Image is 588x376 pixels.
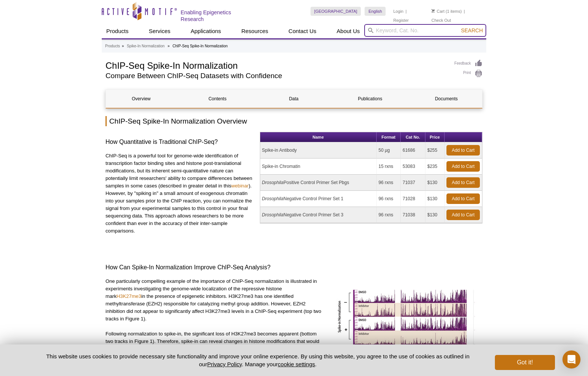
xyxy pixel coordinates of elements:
[401,159,425,175] td: 53083
[116,293,141,299] a: H3K27me3
[106,137,254,146] h3: How Quantitative is Traditional ChIP-Seq?
[105,43,120,50] a: Products
[106,152,254,235] p: ChIP-Seq is a powerful tool for genome-wide identification of transcription factor binding sites ...
[446,161,480,172] a: Add to Cart
[431,9,445,14] a: Cart
[182,90,253,108] a: Contents
[106,72,447,79] h2: Compare Between ChIP-Seq Datasets with Confidence
[262,180,283,185] i: Drosophila
[401,191,425,207] td: 71028
[454,69,482,78] a: Print
[495,355,555,370] button: Got it!
[446,193,480,204] a: Add to Cart
[106,116,482,126] h2: ChIP-Seq Spike-In Normalization Overview
[330,278,480,371] img: ChIP Normalization reveals changes in H3K27me3 levels following treatment with EZH2 inhibitor.
[411,90,482,108] a: Documents
[401,132,425,142] th: Cat No.
[406,7,407,16] li: |
[446,177,480,188] a: Add to Cart
[464,7,465,16] li: |
[260,175,377,191] td: Positive Control Primer Set Pbgs
[106,59,447,71] h1: ChIP-Seq Spike-In Normalization
[332,24,365,38] a: About Us
[122,44,124,48] li: »
[260,159,377,175] td: Spike-in Chromatin
[262,196,283,201] i: Drosophila
[401,207,425,223] td: 71038
[207,361,242,367] a: Privacy Policy
[278,361,315,367] button: cookie settings
[260,142,377,159] td: Spike-in Antibody
[377,191,401,207] td: 96 rxns
[425,159,445,175] td: $235
[425,191,445,207] td: $130
[377,142,401,159] td: 50 µg
[106,330,322,353] p: Following normalization to spike-in, the significant loss of H3K27me3 becomes apparent (bottom tw...
[425,175,445,191] td: $130
[425,207,445,223] td: $130
[431,9,435,13] img: Your Cart
[127,43,165,50] a: Spike-In Normalization
[167,44,170,48] li: »
[262,212,283,217] i: Drosophila
[393,18,409,23] a: Register
[377,207,401,223] td: 96 rxns
[231,183,249,189] a: webinar
[106,263,482,272] h3: How Can Spike-In Normalization Improve ChIP-Seq Analysis?
[186,24,226,38] a: Applications
[425,142,445,159] td: $255
[173,44,228,48] li: ChIP-Seq Spike-In Normalization
[562,350,580,368] div: Open Intercom Messenger
[260,207,377,223] td: Negative Control Primer Set 3
[377,132,401,142] th: Format
[335,90,406,108] a: Publications
[377,159,401,175] td: 15 rxns
[446,210,480,220] a: Add to Cart
[260,132,377,142] th: Name
[425,132,445,142] th: Price
[431,7,462,16] li: (1 items)
[106,90,176,108] a: Overview
[431,18,451,23] a: Check Out
[237,24,273,38] a: Resources
[260,191,377,207] td: Negative Control Primer Set 1
[258,90,329,108] a: Data
[454,59,482,68] a: Feedback
[459,27,485,34] button: Search
[377,175,401,191] td: 96 rxns
[393,9,403,14] a: Login
[401,175,425,191] td: 71037
[446,145,480,156] a: Add to Cart
[365,7,386,16] a: English
[364,24,486,37] input: Keyword, Cat. No.
[284,24,321,38] a: Contact Us
[401,142,425,159] td: 61686
[181,9,255,23] h2: Enabling Epigenetics Research
[106,278,322,323] p: One particularly compelling example of the importance of ChIP-Seq normalization is illustrated in...
[461,27,483,33] span: Search
[311,7,361,16] a: [GEOGRAPHIC_DATA]
[33,352,482,368] p: This website uses cookies to provide necessary site functionality and improve your online experie...
[144,24,175,38] a: Services
[102,24,133,38] a: Products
